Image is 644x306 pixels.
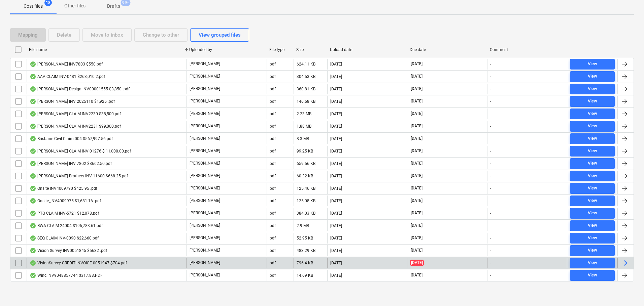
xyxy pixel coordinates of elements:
[30,99,36,104] div: OCR finished
[570,59,615,70] button: View
[490,261,491,265] div: -
[269,47,291,52] div: File type
[490,149,491,154] div: -
[410,272,423,278] span: [DATE]
[270,87,276,91] div: pdf
[30,136,113,141] div: Brisbane Civil Claim 004 $567,997.56.pdf
[588,209,597,217] div: View
[588,73,597,80] div: View
[30,186,97,191] div: Onsite INV4009790 $425.95 .pdf
[270,149,276,154] div: pdf
[570,158,615,169] button: View
[190,148,220,154] p: [PERSON_NAME]
[270,199,276,203] div: pdf
[570,258,615,268] button: View
[330,174,342,178] div: [DATE]
[570,133,615,144] button: View
[270,273,276,278] div: pdf
[588,110,597,118] div: View
[30,86,36,92] div: OCR finished
[330,149,342,154] div: [DATE]
[190,185,220,191] p: [PERSON_NAME]
[588,85,597,93] div: View
[270,136,276,141] div: pdf
[330,186,342,191] div: [DATE]
[588,135,597,142] div: View
[490,62,491,67] div: -
[30,124,36,129] div: OCR finished
[330,124,342,129] div: [DATE]
[30,124,121,129] div: [PERSON_NAME] CLAIM INV2231 $99,000.pdf
[410,98,423,104] span: [DATE]
[30,99,115,104] div: [PERSON_NAME] INV 2025110 $1,925 .pdf
[30,111,36,117] div: OCR finished
[570,84,615,94] button: View
[190,260,220,266] p: [PERSON_NAME]
[410,185,423,191] span: [DATE]
[30,248,36,253] div: OCR finished
[410,47,484,52] div: Due date
[30,161,36,166] div: OCR finished
[190,61,220,67] p: [PERSON_NAME]
[297,223,309,228] div: 2.9 MB
[330,236,342,241] div: [DATE]
[490,273,491,278] div: -
[330,248,342,253] div: [DATE]
[410,223,423,228] span: [DATE]
[199,31,241,39] div: View grouped files
[30,273,36,278] div: OCR finished
[297,136,309,141] div: 8.3 MB
[330,62,342,67] div: [DATE]
[30,161,112,166] div: [PERSON_NAME] INV 7802 $8662.50.pdf
[570,171,615,181] button: View
[190,74,220,79] p: [PERSON_NAME]
[30,186,36,191] div: OCR finished
[410,260,424,266] span: [DATE]
[30,61,36,67] div: OCR finished
[30,223,36,228] div: OCR finished
[297,74,315,79] div: 304.53 KB
[490,174,491,178] div: -
[30,74,36,79] div: OCR finished
[330,273,342,278] div: [DATE]
[588,97,597,105] div: View
[490,211,491,216] div: -
[490,124,491,129] div: -
[330,47,405,52] div: Upload date
[588,60,597,68] div: View
[588,259,597,267] div: View
[270,112,276,116] div: pdf
[588,234,597,242] div: View
[490,248,491,253] div: -
[270,236,276,241] div: pdf
[588,160,597,167] div: View
[410,123,423,129] span: [DATE]
[297,199,315,203] div: 125.08 KB
[297,211,315,216] div: 384.03 KB
[490,112,491,116] div: -
[270,74,276,79] div: pdf
[190,98,220,104] p: [PERSON_NAME]
[330,99,342,104] div: [DATE]
[190,86,220,92] p: [PERSON_NAME]
[30,273,103,278] div: Winc INV9048857744 $317.83.PDF
[588,247,597,254] div: View
[410,86,423,92] span: [DATE]
[190,136,220,141] p: [PERSON_NAME]
[490,186,491,191] div: -
[30,173,128,179] div: [PERSON_NAME] Brothers INV-11600 $668.25.pdf
[490,99,491,104] div: -
[190,272,220,278] p: [PERSON_NAME]
[330,136,342,141] div: [DATE]
[270,99,276,104] div: pdf
[330,161,342,166] div: [DATE]
[490,74,491,79] div: -
[330,199,342,203] div: [DATE]
[588,184,597,192] div: View
[410,74,423,79] span: [DATE]
[410,248,423,253] span: [DATE]
[588,172,597,180] div: View
[588,222,597,229] div: View
[30,74,105,79] div: AAA CLAIM INV-0481 $263,010 2.pdf
[297,124,311,129] div: 1.88 MB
